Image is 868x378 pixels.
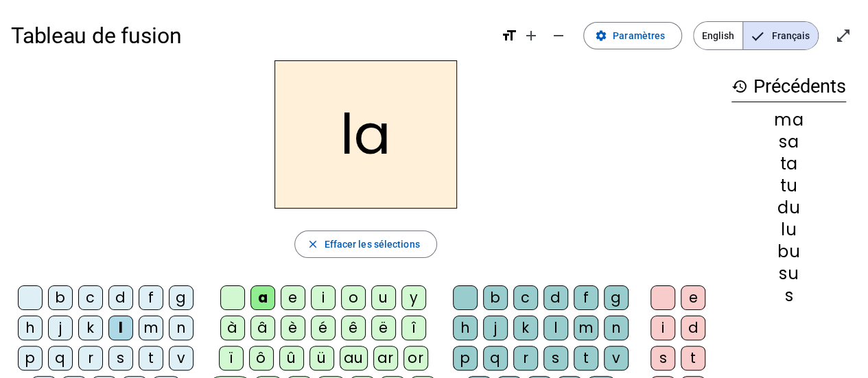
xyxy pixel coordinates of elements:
button: Diminuer la taille de la police [545,22,572,49]
div: n [169,316,193,340]
h1: Tableau de fusion [11,14,490,58]
div: à [220,316,245,340]
div: ô [249,346,274,370]
div: n [604,316,629,340]
div: j [48,316,73,340]
div: ê [341,316,366,340]
div: j [483,316,508,340]
div: au [340,346,368,370]
div: l [543,316,568,340]
button: Effacer les sélections [294,231,436,258]
div: t [139,346,163,370]
div: i [311,285,336,310]
div: é [311,316,336,340]
h2: la [274,60,457,209]
span: English [694,22,742,49]
div: r [78,346,103,370]
div: h [18,316,43,340]
div: su [731,265,846,282]
div: sa [731,134,846,150]
div: d [543,285,568,310]
div: or [403,346,428,370]
div: c [78,285,103,310]
div: v [604,346,629,370]
mat-icon: close [306,238,318,250]
div: f [574,285,598,310]
div: ar [373,346,398,370]
div: d [108,285,133,310]
div: l [108,316,133,340]
div: û [279,346,304,370]
div: p [18,346,43,370]
div: ma [731,112,846,128]
mat-button-toggle-group: Language selection [693,21,819,50]
mat-icon: add [523,27,539,44]
mat-icon: remove [550,27,567,44]
div: v [169,346,193,370]
div: a [250,285,275,310]
div: s [108,346,133,370]
div: k [78,316,103,340]
div: f [139,285,163,310]
div: s [543,346,568,370]
div: u [371,285,396,310]
div: k [513,316,538,340]
div: s [650,346,675,370]
div: lu [731,222,846,238]
div: m [574,316,598,340]
mat-icon: history [731,78,748,95]
button: Entrer en plein écran [830,22,857,49]
div: bu [731,244,846,260]
div: i [650,316,675,340]
div: ü [309,346,334,370]
span: Effacer les sélections [324,236,419,252]
mat-icon: format_size [501,27,517,44]
div: s [731,287,846,304]
div: du [731,200,846,216]
div: m [139,316,163,340]
div: î [401,316,426,340]
mat-icon: open_in_full [835,27,852,44]
mat-icon: settings [595,29,607,42]
div: q [483,346,508,370]
div: o [341,285,366,310]
div: â [250,316,275,340]
span: Paramètres [613,27,665,44]
div: q [48,346,73,370]
div: e [281,285,305,310]
div: c [513,285,538,310]
div: y [401,285,426,310]
h3: Précédents [731,71,846,102]
button: Augmenter la taille de la police [517,22,545,49]
div: p [453,346,478,370]
div: t [574,346,598,370]
span: Français [743,22,818,49]
div: ta [731,156,846,172]
div: t [681,346,705,370]
div: e [681,285,705,310]
div: tu [731,178,846,194]
button: Paramètres [583,22,682,49]
div: g [169,285,193,310]
div: h [453,316,478,340]
div: r [513,346,538,370]
div: g [604,285,629,310]
div: d [681,316,705,340]
div: b [483,285,508,310]
div: ï [219,346,244,370]
div: ë [371,316,396,340]
div: b [48,285,73,310]
div: è [281,316,305,340]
